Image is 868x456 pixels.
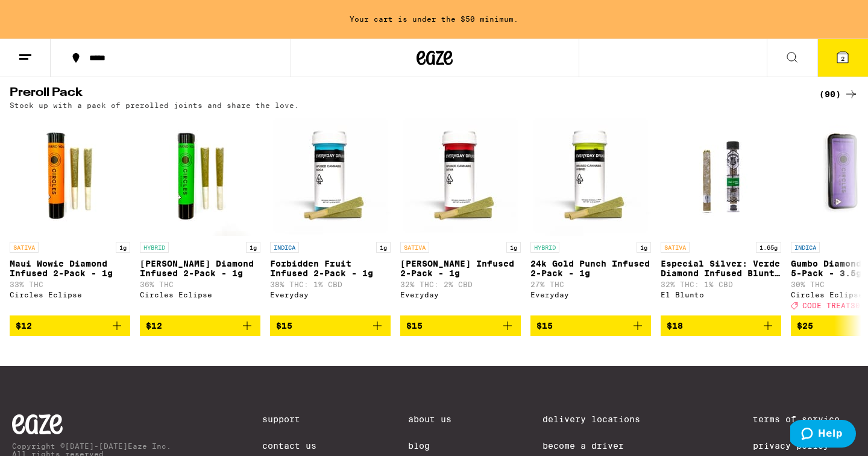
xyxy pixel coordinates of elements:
[542,414,662,424] a: Delivery Locations
[140,315,260,336] button: Add to bag
[536,321,553,331] span: $15
[406,321,423,331] span: $15
[140,280,260,288] p: 36% THC
[408,414,451,424] a: About Us
[270,115,391,236] img: Everyday - Forbidden Fruit Infused 2-Pack - 1g
[661,242,690,253] p: SATIVA
[817,39,868,77] button: 2
[376,242,391,253] p: 1g
[10,101,299,109] p: Stock up with a pack of prerolled joints and share the love.
[530,115,651,315] a: Open page for 24k Gold Punch Infused 2-Pack - 1g from Everyday
[10,242,39,253] p: SATIVA
[10,115,130,236] img: Circles Eclipse - Maui Wowie Diamond Infused 2-Pack - 1g
[246,242,260,253] p: 1g
[797,321,813,331] span: $25
[530,242,559,253] p: HYBRID
[140,242,169,253] p: HYBRID
[530,259,651,278] p: 24k Gold Punch Infused 2-Pack - 1g
[841,55,844,62] span: 2
[753,414,856,424] a: Terms of Service
[637,242,651,253] p: 1g
[400,291,521,299] div: Everyday
[10,87,799,101] h2: Preroll Pack
[753,441,856,451] a: Privacy Policy
[270,242,299,253] p: INDICA
[667,321,683,331] span: $18
[10,259,130,278] p: Maui Wowie Diamond Infused 2-Pack - 1g
[400,315,521,336] button: Add to bag
[140,291,260,299] div: Circles Eclipse
[10,315,130,336] button: Add to bag
[530,115,651,236] img: Everyday - 24k Gold Punch Infused 2-Pack - 1g
[116,242,130,253] p: 1g
[661,115,781,236] img: El Blunto - Especial Silver: Verde Diamond Infused Blunt - 1.65g
[270,291,391,299] div: Everyday
[542,441,662,451] a: Become a Driver
[140,115,260,315] a: Open page for Runtz Diamond Infused 2-Pack - 1g from Circles Eclipse
[400,242,429,253] p: SATIVA
[791,242,820,253] p: INDICA
[10,291,130,299] div: Circles Eclipse
[400,259,521,278] p: [PERSON_NAME] Infused 2-Pack - 1g
[530,280,651,288] p: 27% THC
[661,291,781,299] div: El Blunto
[140,259,260,278] p: [PERSON_NAME] Diamond Infused 2-Pack - 1g
[819,87,858,101] a: (90)
[530,315,651,336] button: Add to bag
[270,115,391,315] a: Open page for Forbidden Fruit Infused 2-Pack - 1g from Everyday
[270,259,391,278] p: Forbidden Fruit Infused 2-Pack - 1g
[270,315,391,336] button: Add to bag
[16,321,32,331] span: $12
[661,259,781,278] p: Especial Silver: Verde Diamond Infused Blunt - 1.65g
[140,115,260,236] img: Circles Eclipse - Runtz Diamond Infused 2-Pack - 1g
[400,115,521,236] img: Everyday - Jack Herer Infused 2-Pack - 1g
[262,441,316,451] a: Contact Us
[276,321,292,331] span: $15
[790,420,856,450] iframe: Opens a widget where you can find more information
[802,302,860,309] span: CODE TREAT30
[10,115,130,315] a: Open page for Maui Wowie Diamond Infused 2-Pack - 1g from Circles Eclipse
[270,280,391,288] p: 38% THC: 1% CBD
[530,291,651,299] div: Everyday
[10,280,130,288] p: 33% THC
[661,115,781,315] a: Open page for Especial Silver: Verde Diamond Infused Blunt - 1.65g from El Blunto
[400,115,521,315] a: Open page for Jack Herer Infused 2-Pack - 1g from Everyday
[756,242,781,253] p: 1.65g
[661,315,781,336] button: Add to bag
[146,321,162,331] span: $12
[262,414,316,424] a: Support
[661,280,781,288] p: 32% THC: 1% CBD
[408,441,451,451] a: Blog
[506,242,521,253] p: 1g
[400,280,521,288] p: 32% THC: 2% CBD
